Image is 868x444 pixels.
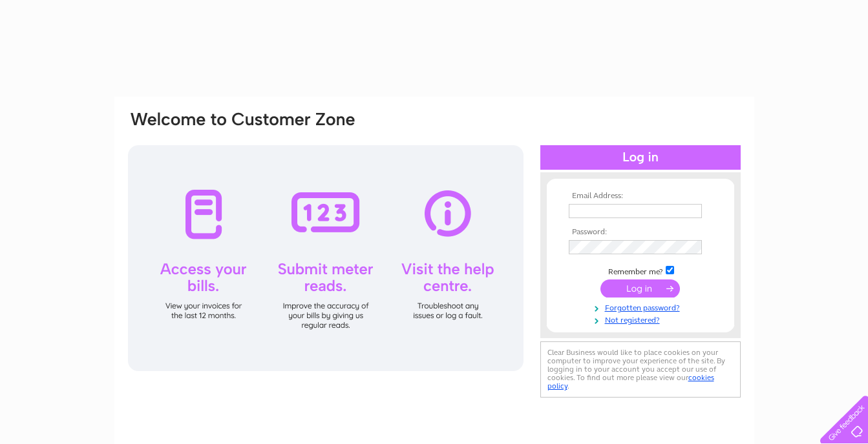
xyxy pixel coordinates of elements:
[547,373,714,390] a: cookies policy
[566,192,715,201] th: Email Address:
[566,228,715,237] th: Password:
[569,313,715,325] a: Not registered?
[566,264,715,277] td: Remember me?
[540,341,741,398] div: Clear Business would like to place cookies on your computer to improve your experience of the sit...
[569,301,715,313] a: Forgotten password?
[600,279,680,298] input: Submit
